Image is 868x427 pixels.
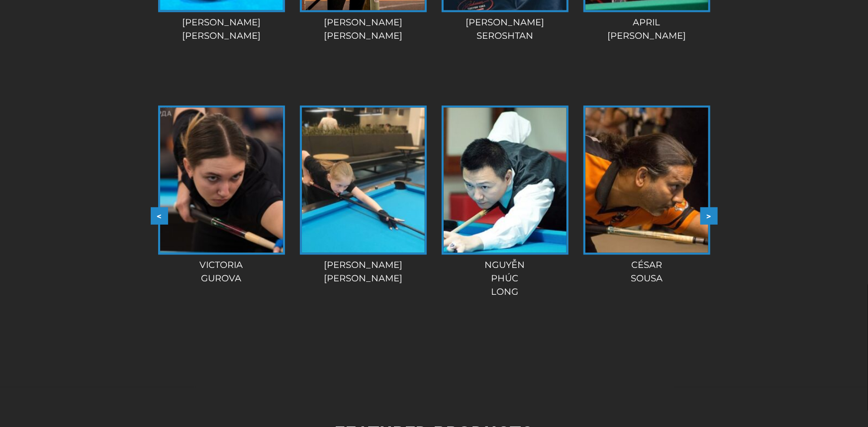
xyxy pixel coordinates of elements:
[155,105,289,285] a: VictoriaGurova
[296,16,430,43] div: [PERSON_NAME] [PERSON_NAME]
[580,258,714,285] div: César Sousa
[580,105,714,285] a: CésarSousa
[151,207,718,224] div: Carousel Navigation
[438,258,572,299] div: Nguyễn Phúc Long
[438,105,572,299] a: NguyễnPhúcLong
[155,16,289,43] div: [PERSON_NAME] [PERSON_NAME]
[296,105,430,285] a: [PERSON_NAME][PERSON_NAME]
[585,107,708,253] img: cesar-picture-2-225x320.jpg
[151,207,168,224] button: <
[580,16,714,43] div: April [PERSON_NAME]
[700,207,718,224] button: >
[438,16,572,43] div: [PERSON_NAME] Seroshtan
[302,107,425,253] img: Alexandra-Dzuskaeva4-e1601304593812-225x320.jpg
[444,107,567,253] img: phuc-long-1-225x320.jpg
[155,258,289,285] div: Victoria Gurova
[296,258,430,285] div: [PERSON_NAME] [PERSON_NAME]
[160,107,283,253] img: victoria-gurova-225x320.jpg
